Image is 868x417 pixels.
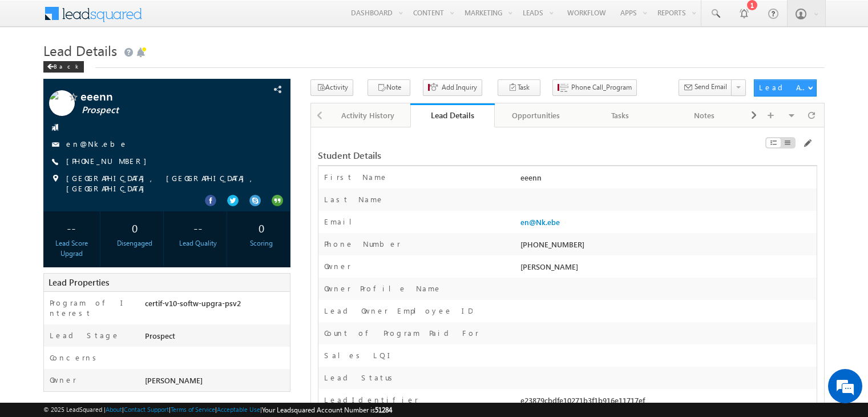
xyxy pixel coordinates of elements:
span: Lead Details [43,41,117,59]
div: Notes [672,109,737,122]
a: Tasks [579,103,663,127]
div: eeenn [518,172,817,188]
div: Tasks [588,109,652,122]
button: Lead Actions [754,79,817,97]
span: [GEOGRAPHIC_DATA], [GEOGRAPHIC_DATA], [GEOGRAPHIC_DATA] [66,173,267,194]
div: 0 [110,217,160,238]
a: About [106,406,122,413]
a: Activity History [326,103,410,127]
label: Owner [324,261,351,271]
div: Lead Actions [759,82,808,93]
div: -- [46,217,97,238]
span: Prospect [82,105,235,116]
a: Notes [663,103,747,127]
a: en@Nk.ebe [520,217,560,227]
span: eeenn [80,90,233,102]
span: Lead Properties [49,276,109,288]
label: Lead Status [324,372,397,383]
span: Your Leadsquared Account Number is [262,406,392,414]
div: -- [173,217,224,238]
span: © 2025 LeadSquared | | | | | [43,404,392,415]
div: certif-v10-softw-upgra-psv2 [142,298,290,314]
a: Back [43,61,90,70]
a: en@Nk.ebe [66,139,128,149]
div: Lead Details [419,110,486,121]
label: Last Name [324,194,384,205]
label: Program of Interest [50,298,133,318]
label: Lead Stage [50,330,120,340]
div: [PHONE_NUMBER] [518,239,817,255]
label: Phone Number [324,239,401,249]
img: Profile photo [49,90,75,120]
span: 51284 [375,406,392,414]
div: Disengaged [110,238,160,248]
a: Terms of Service [171,406,215,413]
label: LeadIdentifier [324,395,418,405]
span: [PERSON_NAME] [145,375,203,385]
div: Scoring [236,238,287,248]
div: Opportunities [504,109,568,122]
div: Prospect [142,330,290,346]
div: Lead Quality [173,238,224,248]
span: [PERSON_NAME] [520,262,578,271]
label: Count of Program Paid For [324,328,479,338]
div: Lead Score Upgrad [46,238,97,259]
span: Phone Call_Program [571,82,632,93]
span: Add Inquiry [442,82,477,93]
button: Task [498,79,540,96]
a: Acceptable Use [217,406,260,413]
button: Send Email [679,79,732,96]
a: Contact Support [124,406,169,413]
button: Add Inquiry [423,79,482,96]
label: First Name [324,172,388,182]
div: 0 [236,217,287,238]
label: Sales LQI [324,350,394,360]
button: Note [368,79,410,96]
label: Email [324,216,361,227]
label: Owner [50,375,76,385]
div: Activity History [336,109,400,122]
span: Send Email [695,82,727,92]
span: [PHONE_NUMBER] [66,156,152,167]
button: Phone Call_Program [552,79,637,96]
a: Lead Details [410,103,494,127]
label: Concerns [50,352,100,363]
div: Student Details [318,150,647,161]
label: Owner Profile Name [324,283,442,294]
div: e23879cbdfe10271b3f1b916e11717ef [518,395,817,411]
label: Lead Owner Employee ID [324,306,473,316]
button: Activity [310,79,353,96]
div: Back [43,61,84,73]
a: Opportunities [495,103,579,127]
